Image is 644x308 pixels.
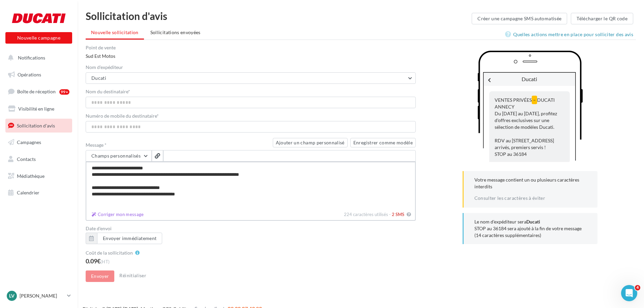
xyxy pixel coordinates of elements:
[20,292,64,299] p: [PERSON_NAME]
[4,84,74,99] a: Boîte de réception99+
[18,106,54,112] span: Visibilité en ligne
[86,72,416,84] button: Ducati
[86,226,416,231] label: Date d'envoi
[100,259,110,264] span: (HT)
[4,169,74,183] a: Médiathèque
[86,233,162,244] button: Envoyer immédiatement
[344,212,391,217] span: 224 caractères utilisés -
[4,119,74,133] a: Sollicitation d'avis
[474,195,587,201] div: Consulter les caractères à éviter
[89,210,147,219] button: 224 caractères utilisés - 2 SMS
[86,251,133,255] label: Coût de la sollicitation
[86,45,416,50] label: Point de vente
[59,89,69,95] div: 99+
[18,55,45,61] span: Notifications
[117,271,149,280] button: Réinitialiser
[86,114,416,118] label: Numéro de mobile du destinataire
[5,289,72,302] a: Lv [PERSON_NAME]
[571,13,633,24] button: Télécharger le QR code
[405,210,412,219] button: Corriger mon message 224 caractères utilisés - 2 SMS
[474,218,587,239] p: Le nom d'expéditeur sera STOP au 36184 sera ajouté à la fin de votre message (14 caractères suppl...
[86,45,416,60] div: Sud Est Motos
[532,96,537,104] span: –
[522,76,537,82] span: Ducati
[9,292,14,299] span: Lv
[86,270,114,282] button: Envoyer
[17,139,41,145] span: Campagnes
[472,13,567,24] button: Créer une campagne SMS automatisée
[474,176,587,201] p: Votre message contient un ou plusieurs caractères interdits
[4,68,74,82] a: Opérations
[97,233,162,244] button: Envoyer immédiatement
[86,89,416,94] label: Nom du destinataire
[17,89,56,94] span: Boîte de réception
[150,29,201,35] span: Sollicitations envoyées
[4,186,74,200] a: Calendrier
[635,285,640,290] span: 4
[86,11,472,21] div: Sollicitation d'avis
[17,190,39,195] span: Calendrier
[86,150,152,162] button: Champs personnalisés
[392,212,404,217] span: 2 SMS
[91,75,106,81] span: Ducati
[273,138,348,147] button: Ajouter un champ personnalisé
[17,122,55,128] span: Sollicitation d'avis
[5,32,72,44] button: Nouvelle campagne
[86,65,416,70] label: Nom d'expéditeur
[17,173,45,179] span: Médiathèque
[4,102,74,116] a: Visibilité en ligne
[350,138,416,147] button: Enregistrer comme modèle
[4,51,71,65] button: Notifications
[505,30,636,39] a: Quelles actions mettre en place pour solliciter des avis
[17,156,36,162] span: Contacts
[4,152,74,166] a: Contacts
[526,219,540,224] b: Ducati
[86,258,416,265] div: 0.09€
[18,72,41,77] span: Opérations
[86,143,270,147] label: Message *
[621,285,637,301] iframe: Intercom live chat
[4,135,74,149] a: Campagnes
[489,91,570,163] div: VENTES PRIVÉES DUCATI ANNECY Du [DATE] au [DATE], profitez d'offres exclusives sur une sélection ...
